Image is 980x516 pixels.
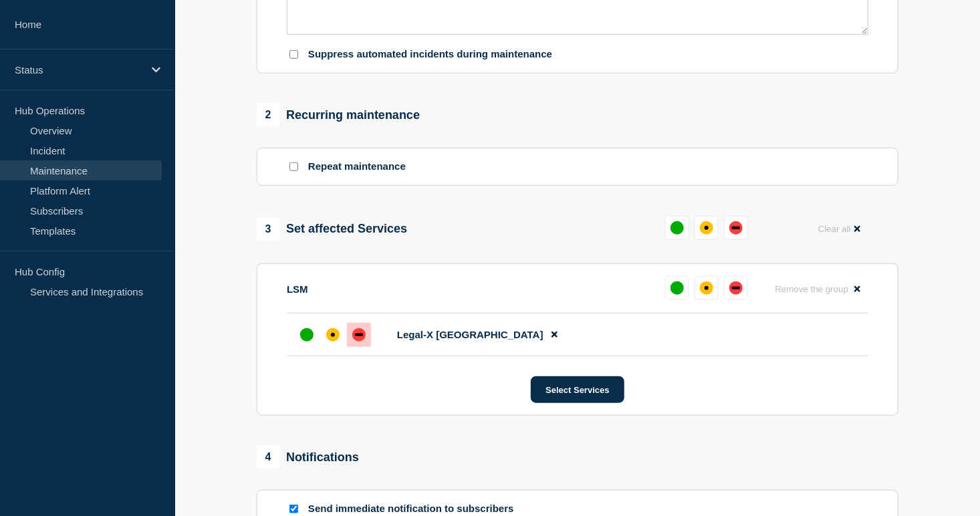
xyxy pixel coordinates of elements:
[300,328,314,342] div: up
[670,221,684,235] div: up
[289,505,298,513] input: Send immediate notification to subscribers
[670,281,684,295] div: up
[257,218,279,241] span: 3
[724,276,748,300] button: down
[665,276,689,300] button: up
[700,221,713,235] div: affected
[257,446,359,469] div: Notifications
[724,216,748,240] button: down
[531,376,624,403] button: Select Services
[287,283,308,295] p: LSM
[665,216,689,240] button: up
[775,284,848,294] span: Remove the group
[308,503,522,515] p: Send immediate notification to subscribers
[257,104,420,126] div: Recurring maintenance
[767,276,868,302] button: Remove the group
[729,221,743,235] div: down
[326,328,340,342] div: affected
[352,328,366,342] div: down
[729,281,743,295] div: down
[695,216,719,240] button: affected
[810,216,868,242] button: Clear all
[289,162,298,171] input: Repeat maintenance
[700,281,713,295] div: affected
[695,276,719,300] button: affected
[257,104,279,126] span: 2
[308,160,406,173] p: Repeat maintenance
[289,50,298,59] input: Suppress automated incidents during maintenance
[15,64,143,76] p: Status
[397,329,543,340] span: Legal-X [GEOGRAPHIC_DATA]
[257,446,279,469] span: 4
[308,48,552,61] p: Suppress automated incidents during maintenance
[257,218,407,241] div: Set affected Services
